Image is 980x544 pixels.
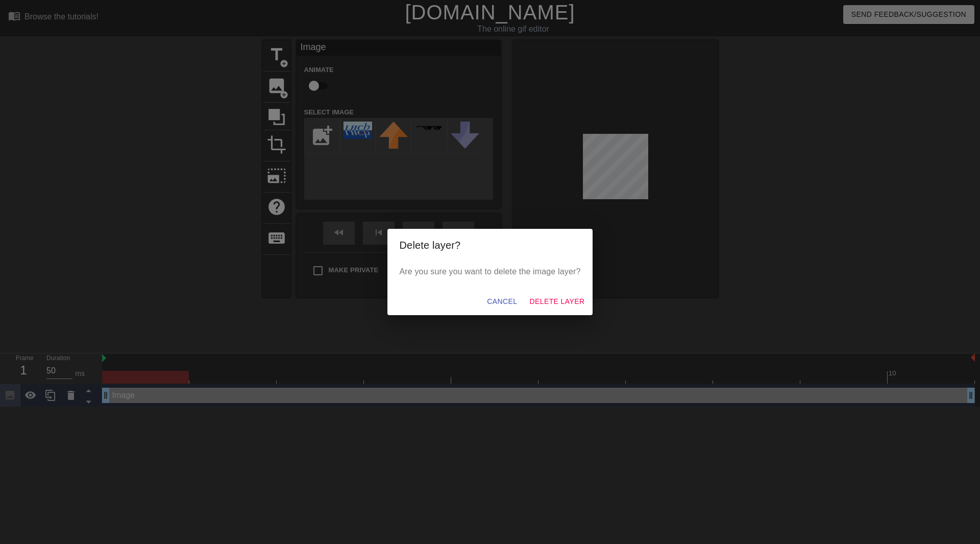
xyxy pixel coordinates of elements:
[487,295,517,308] span: Cancel
[529,295,584,308] span: Delete Layer
[483,292,521,311] button: Cancel
[525,292,589,311] button: Delete Layer
[400,237,581,253] h2: Delete layer?
[400,266,581,278] p: Are you sure you want to delete the image layer?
